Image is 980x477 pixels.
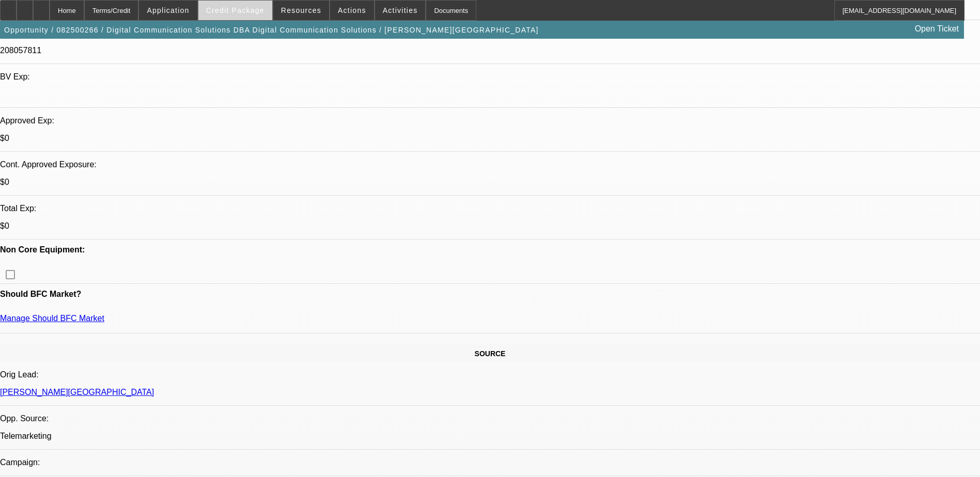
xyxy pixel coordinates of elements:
span: Resources [281,6,321,14]
span: SOURCE [475,349,506,358]
button: Application [139,1,197,20]
button: Resources [273,1,329,20]
button: Activities [375,1,426,20]
button: Actions [330,1,374,20]
span: Application [147,6,189,14]
span: Credit Package [206,6,265,14]
button: Credit Package [198,1,272,20]
span: Actions [338,6,366,14]
a: Open Ticket [911,20,963,38]
span: Activities [383,6,418,14]
span: Opportunity / 082500266 / Digital Communication Solutions DBA Digital Communication Solutions / [... [4,26,539,34]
